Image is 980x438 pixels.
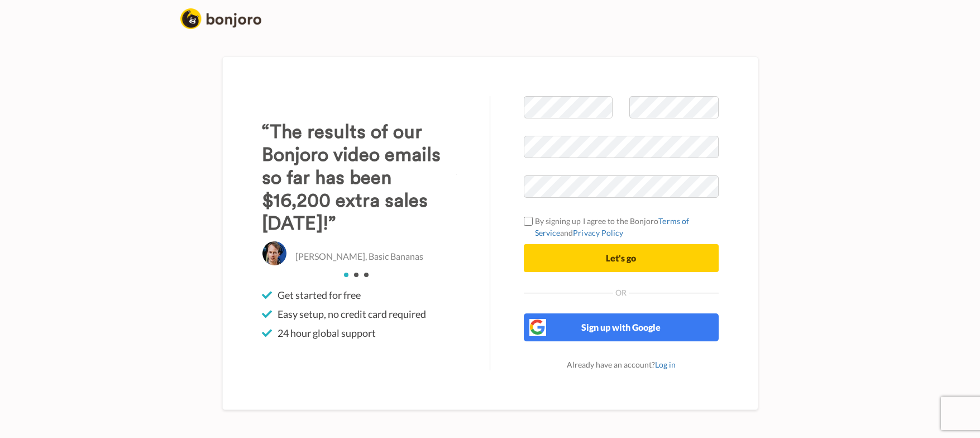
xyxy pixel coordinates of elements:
span: Already have an account? [567,360,676,369]
input: By signing up I agree to the BonjoroTerms of ServiceandPrivacy Policy [524,217,533,226]
span: Sign up with Google [581,322,661,332]
span: Or [613,289,629,297]
span: 24 hour global support [278,326,376,340]
button: Let's go [524,244,719,272]
label: By signing up I agree to the Bonjoro and [524,215,719,239]
h3: “The results of our Bonjoro video emails so far has been $16,200 extra sales [DATE]!” [262,121,457,235]
span: Easy setup, no credit card required [278,307,426,321]
a: Log in [655,360,676,369]
a: Terms of Service [535,216,690,237]
button: Sign up with Google [524,313,719,341]
p: [PERSON_NAME], Basic Bananas [295,250,423,263]
img: Christo Hall, Basic Bananas [262,241,287,266]
img: logo_full.png [180,8,261,29]
span: Get started for free [278,288,361,302]
span: Let's go [606,253,636,263]
a: Privacy Policy [573,228,623,237]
